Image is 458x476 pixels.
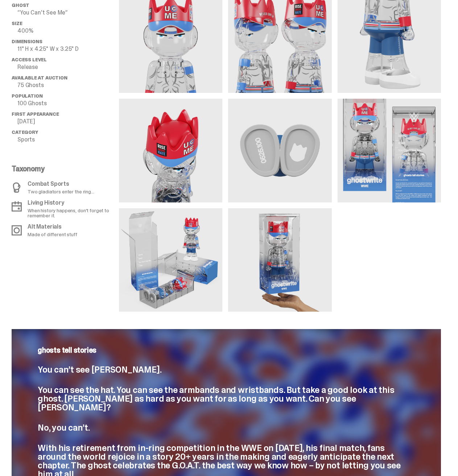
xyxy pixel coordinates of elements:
p: 11" H x 4.25" W x 3.25" D [17,46,119,52]
p: Sports [17,137,119,143]
p: Two gladiators enter the ring... [28,189,94,194]
span: Category [12,129,38,135]
p: Living History [28,200,115,206]
p: Combat Sports [28,181,94,187]
p: 100 Ghosts [17,100,119,106]
p: When history happens, don't forget to remember it. [28,208,115,218]
p: 75 Ghosts [17,82,119,88]
p: Release [17,64,119,70]
span: Size [12,20,22,26]
span: ghost [12,2,29,8]
img: media gallery image [119,208,222,312]
img: media gallery image [338,99,441,202]
p: Alt Materials [28,224,77,230]
p: 400% [17,28,119,34]
img: media gallery image [228,99,331,202]
img: media gallery image [228,208,331,312]
p: ghosts tell stories [38,346,415,354]
span: You can see the hat. You can see the armbands and wristbands. But take a good look at this ghost.... [38,384,394,413]
span: First Appearance [12,111,59,117]
span: You can’t see [PERSON_NAME]. [38,364,161,375]
p: [DATE] [17,119,119,124]
p: “You Can't See Me” [17,10,119,16]
span: Dimensions [12,38,42,45]
span: Available at Auction [12,75,67,81]
span: No, you can’t. [38,422,90,433]
p: Taxonomy [12,165,115,172]
img: media gallery image [119,99,222,202]
span: Population [12,93,42,99]
span: Access Level [12,57,47,63]
p: Made of different stuff [28,232,77,237]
